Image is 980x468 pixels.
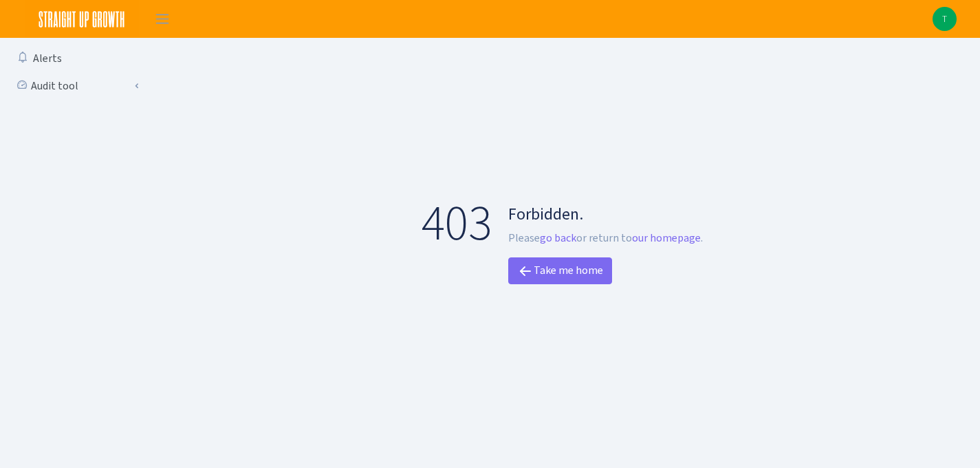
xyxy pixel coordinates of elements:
[7,45,144,72] a: Alerts
[933,7,957,31] a: T
[508,230,703,246] p: Please or return to .
[508,193,703,224] h4: Forbidden.
[7,72,144,100] a: Audit tool
[933,7,957,31] img: Tom First
[145,8,179,30] button: Toggle navigation
[422,193,492,284] h1: 403
[632,231,701,245] a: our homepage
[508,257,612,284] a: Take me home
[540,231,576,245] a: go back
